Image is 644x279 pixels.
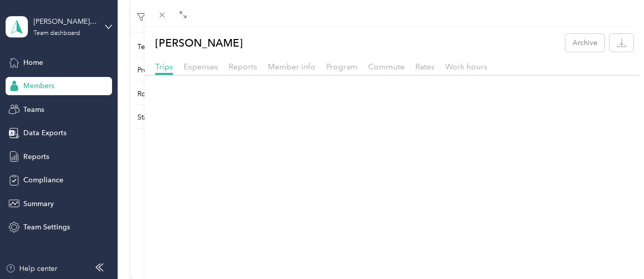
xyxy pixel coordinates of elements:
span: Member info [268,62,315,71]
span: Reports [229,62,257,71]
span: Expenses [184,62,218,71]
p: [PERSON_NAME] [155,34,243,52]
span: Program [326,62,357,71]
button: Archive [565,34,604,52]
span: Trips [155,62,173,71]
span: Rates [415,62,435,71]
span: Work hours [445,62,487,71]
iframe: Everlance-gr Chat Button Frame [587,222,644,279]
span: Commute [368,62,405,71]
